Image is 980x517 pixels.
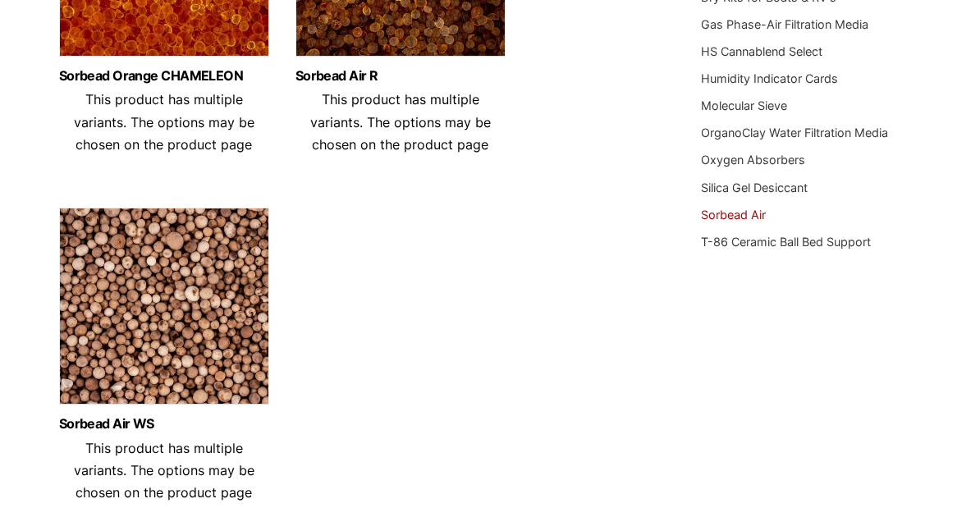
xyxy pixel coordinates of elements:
span: This product has multiple variants. The options may be chosen on the product page [74,440,254,501]
a: Oxygen Absorbers [701,153,805,167]
a: Sorbead Air R [295,69,506,83]
a: Humidity Indicator Cards [701,71,838,85]
a: Gas Phase-Air Filtration Media [701,17,868,31]
a: Molecular Sieve [701,98,787,112]
a: Sorbead Air WS [59,417,269,431]
a: OrganoClay Water Filtration Media [701,126,888,140]
span: This product has multiple variants. The options may be chosen on the product page [74,91,254,152]
a: Sorbead Air [701,208,766,222]
a: Sorbead Orange CHAMELEON [59,69,269,83]
a: Silica Gel Desiccant [701,181,808,194]
a: T-86 Ceramic Ball Bed Support [701,235,871,249]
a: HS Cannablend Select [701,44,822,58]
span: This product has multiple variants. The options may be chosen on the product page [310,91,491,152]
